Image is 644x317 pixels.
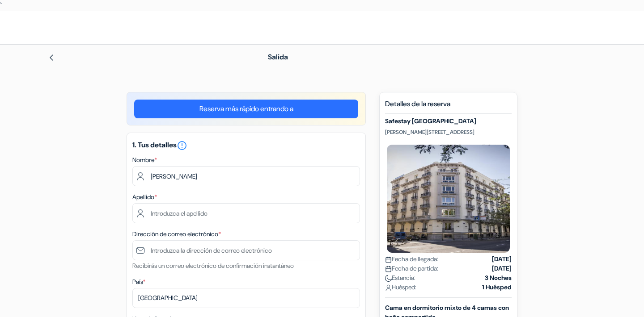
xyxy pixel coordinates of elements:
img: user_icon.svg [385,284,392,291]
img: moon.svg [385,275,392,282]
a: error_outline [177,140,187,150]
span: Huésped: [385,283,416,292]
span: Fecha de partida: [385,264,438,273]
p: [PERSON_NAME][STREET_ADDRESS] [385,129,512,136]
input: Introduzca la dirección de correo electrónico [132,240,360,260]
h5: 1. Tus detalles [132,140,360,151]
strong: [DATE] [492,264,512,273]
label: Apellido [132,192,157,202]
i: error_outline [177,140,187,151]
strong: 3 Noches [485,273,512,283]
img: calendar.svg [385,256,392,263]
h5: Safestay [GEOGRAPHIC_DATA] [385,117,512,125]
span: Salida [268,52,288,62]
strong: [DATE] [492,254,512,264]
span: Fecha de llegada: [385,254,438,264]
input: Ingrese el nombre [132,166,360,186]
label: Nombre [132,155,157,165]
img: calendar.svg [385,266,392,272]
strong: 1 Huésped [482,283,512,292]
img: Hostales.com [11,17,110,38]
a: Reserva más rápido entrando a [134,100,358,118]
input: Introduzca el apellido [132,203,360,223]
label: Dirección de correo electrónico [132,229,221,239]
span: Estancia: [385,273,415,283]
label: País [132,277,145,287]
small: Recibirás un correo electrónico de confirmación instantáneo [132,262,294,270]
h5: Detalles de la reserva [385,100,512,114]
img: left_arrow.svg [48,54,55,61]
